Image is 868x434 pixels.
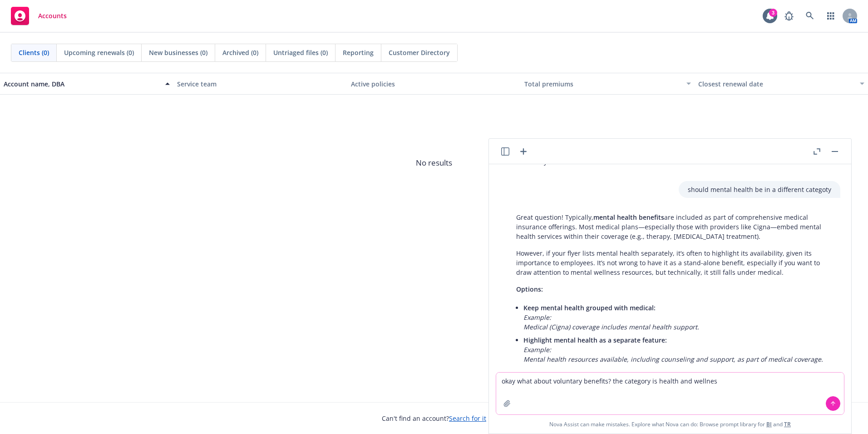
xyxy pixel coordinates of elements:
[351,79,517,89] div: Active policies
[822,7,840,25] a: Switch app
[382,414,486,423] span: Can't find an account?
[801,7,819,25] a: Search
[523,313,551,322] em: Example:
[521,73,694,95] button: Total premiums
[769,9,777,17] div: 3
[38,12,67,20] span: Accounts
[766,420,772,428] a: BI
[4,79,160,89] div: Account name, DBA
[523,355,823,363] em: Mental health resources available, including counseling and support, as part of medical coverage.
[695,73,868,95] button: Closest renewal date
[523,336,667,344] span: Highlight mental health as a separate feature:
[343,48,374,57] span: Reporting
[784,420,791,428] a: TR
[549,415,791,434] span: Nova Assist can make mistakes. Explore what Nova can do: Browse prompt library for and
[347,73,521,95] button: Active policies
[698,79,854,89] div: Closest renewal date
[273,48,328,57] span: Untriaged files (0)
[523,345,551,354] em: Example:
[780,7,798,25] a: Report a Bug
[688,185,831,194] p: should mental health be in a different categoty
[173,73,347,95] button: Service team
[496,373,844,414] textarea: okay what about voluntary benefits? the category is health and wellnes
[449,414,486,423] a: Search for it
[222,48,258,57] span: Archived (0)
[7,3,70,29] a: Accounts
[516,285,543,293] span: Options:
[516,212,831,241] p: Great question! Typically, are included as part of comprehensive medical insurance offerings. Mos...
[149,48,207,57] span: New businesses (0)
[389,48,450,57] span: Customer Directory
[523,303,656,312] span: Keep mental health grouped with medical:
[19,48,49,57] span: Clients (0)
[177,79,343,89] div: Service team
[516,248,831,277] p: However, if your flyer lists mental health separately, it’s often to highlight its availability, ...
[64,48,134,57] span: Upcoming renewals (0)
[524,79,681,89] div: Total premiums
[523,323,699,331] em: Medical (Cigna) coverage includes mental health support.
[593,213,664,222] span: mental health benefits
